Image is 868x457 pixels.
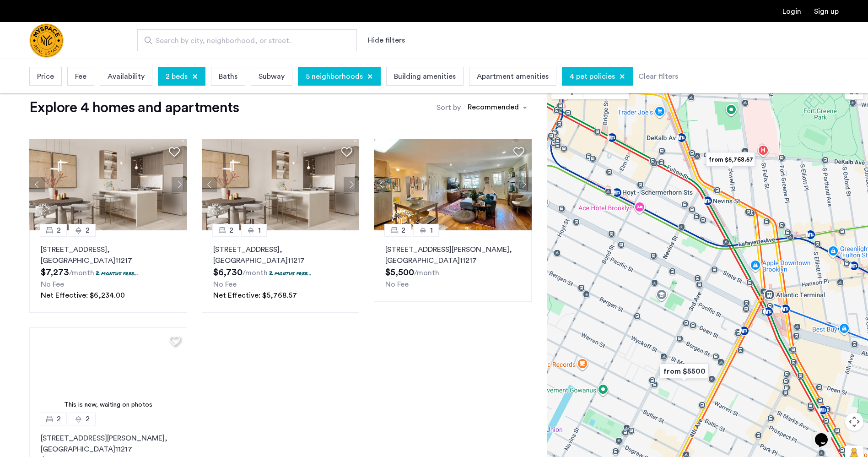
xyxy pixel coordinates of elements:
span: 2 [86,413,90,424]
span: 1 [430,225,433,236]
button: Previous apartment [29,177,45,192]
a: 21[STREET_ADDRESS], [GEOGRAPHIC_DATA]112172 months free...No FeeNet Effective: $5,768.57 [202,230,360,313]
span: Net Effective: $5,768.57 [213,292,297,299]
span: 2 beds [166,71,188,82]
label: Sort by [437,102,461,113]
span: 2 [57,413,61,424]
iframe: chat widget [811,420,841,448]
span: 4 pet policies [570,71,615,82]
span: 2 [229,225,233,236]
span: 2 [401,225,405,236]
ng-select: sort-apartment [463,99,532,116]
p: 2 months free... [96,269,138,277]
span: No Fee [213,281,237,288]
button: Show or hide filters [368,35,405,46]
button: Next apartment [344,177,359,192]
span: No Fee [385,281,409,288]
p: [STREET_ADDRESS][PERSON_NAME] 11217 [385,244,520,266]
span: Apartment amenities [477,71,549,82]
button: Previous apartment [374,177,389,192]
span: Fee [75,71,86,82]
span: 2 [57,225,61,236]
div: from $5500 [656,361,712,381]
span: Net Effective: $6,234.00 [41,292,125,299]
img: a8b926f1-9a91-4e5e-b036-feb4fe78ee5d_638888203077880434.jpeg [374,139,532,230]
div: Clear filters [638,71,678,82]
a: 21[STREET_ADDRESS][PERSON_NAME], [GEOGRAPHIC_DATA]11217No Fee [374,230,532,302]
a: 22[STREET_ADDRESS], [GEOGRAPHIC_DATA]112172 months free...No FeeNet Effective: $6,234.00 [29,230,187,313]
span: No Fee [41,281,64,288]
button: Next apartment [172,177,187,192]
button: Map camera controls [845,413,863,431]
img: 1.gif [29,327,187,419]
span: Availability [108,71,145,82]
div: Recommended [466,102,519,115]
span: 1 [258,225,261,236]
img: logo [29,23,64,58]
p: [STREET_ADDRESS] 11217 [213,244,348,266]
a: Registration [814,8,839,15]
p: 2 months free... [269,269,312,277]
span: Search by city, neighborhood, or street. [156,35,331,46]
span: Baths [219,71,237,82]
span: Building amenities [394,71,456,82]
a: Cazamio Logo [29,23,64,58]
span: 2 [86,225,90,236]
button: Next apartment [516,177,532,192]
sub: /month [414,269,439,277]
span: $5,500 [385,268,414,277]
span: 5 neighborhoods [306,71,363,82]
span: $6,730 [213,268,243,277]
span: Subway [259,71,285,82]
span: Price [37,71,54,82]
input: Apartment Search [137,29,357,51]
a: Login [782,8,801,15]
div: This is new, waiting on photos [34,400,183,410]
sub: /month [69,269,94,277]
p: [STREET_ADDRESS] 11217 [41,244,176,266]
a: This is new, waiting on photos [29,327,187,419]
p: [STREET_ADDRESS][PERSON_NAME] 11217 [41,433,176,455]
span: $7,273 [41,268,69,277]
img: af89ecc1-02ec-4b73-9198-5dcabcf3354e_638766345287482525.jpeg [202,139,360,230]
img: af89ecc1-02ec-4b73-9198-5dcabcf3354e_638766345287482525.jpeg [29,139,187,230]
button: Previous apartment [202,177,217,192]
h1: Explore 4 homes and apartments [29,98,239,117]
div: from $5,768.57 [702,149,759,170]
sub: /month [243,269,268,277]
